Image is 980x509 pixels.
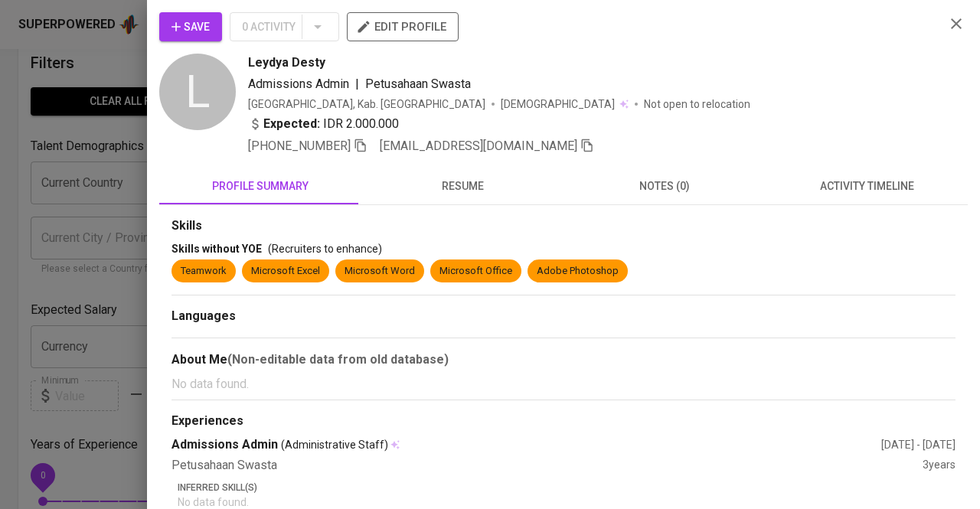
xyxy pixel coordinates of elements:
[248,115,399,133] div: IDR 2.000.000
[248,77,349,91] span: Admissions Admin
[501,96,617,112] span: [DEMOGRAPHIC_DATA]
[178,481,955,494] p: Inferred Skill(s)
[171,243,262,255] span: Skills without YOE
[537,264,619,279] div: Adobe Photoshop
[345,264,415,279] div: Microsoft Word
[439,264,512,279] div: Microsoft Office
[171,18,210,37] span: Save
[171,375,955,393] p: No data found.
[159,54,236,130] div: L
[181,264,227,279] div: Teamwork
[168,177,352,196] span: profile summary
[371,177,554,196] span: resume
[355,75,359,93] span: |
[923,457,955,475] div: 3 years
[251,264,320,279] div: Microsoft Excel
[347,12,459,41] button: edit profile
[248,96,485,112] div: [GEOGRAPHIC_DATA], Kab. [GEOGRAPHIC_DATA]
[380,139,577,153] span: [EMAIL_ADDRESS][DOMAIN_NAME]
[359,17,446,37] span: edit profile
[248,54,325,72] span: Leydya Desty
[268,243,382,255] span: (Recruiters to enhance)
[171,436,881,454] div: Admissions Admin
[365,77,471,91] span: Petusahaan Swasta
[573,177,756,196] span: notes (0)
[248,139,351,153] span: [PHONE_NUMBER]
[644,96,750,112] p: Not open to relocation
[775,177,959,196] span: activity timeline
[281,437,388,452] span: (Administrative Staff)
[171,351,955,369] div: About Me
[227,352,449,367] b: (Non-editable data from old database)
[159,12,222,41] button: Save
[171,217,955,235] div: Skills
[263,115,320,133] b: Expected:
[881,437,955,452] div: [DATE] - [DATE]
[171,308,955,325] div: Languages
[347,20,459,32] a: edit profile
[171,457,923,475] div: Petusahaan Swasta
[171,413,955,430] div: Experiences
